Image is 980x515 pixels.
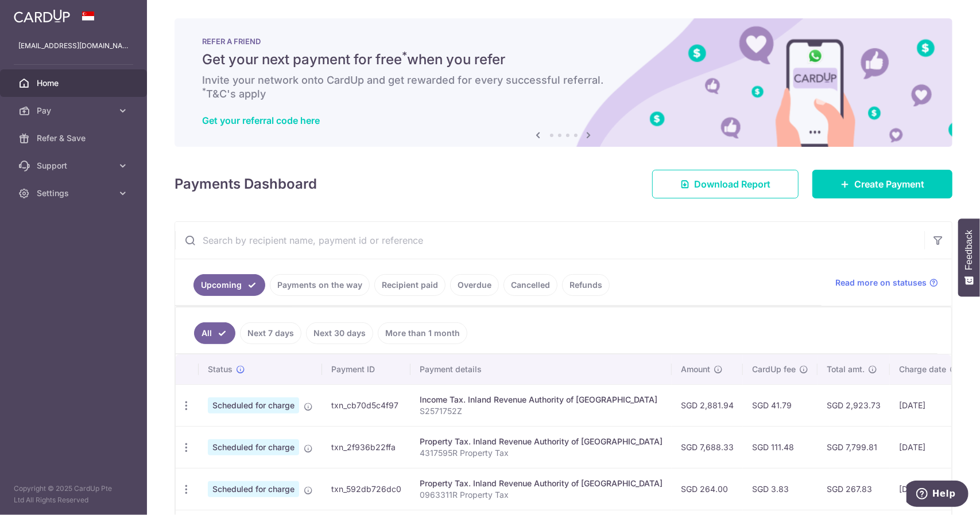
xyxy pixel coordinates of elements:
span: Download Report [694,177,770,191]
a: Payments on the way [270,274,370,296]
th: Payment ID [322,354,410,384]
p: 0963311R Property Tax [420,489,663,501]
td: SGD 267.83 [818,468,890,510]
a: Recipient paid [374,274,446,296]
span: Feedback [964,230,974,270]
a: Create Payment [812,170,952,198]
td: SGD 264.00 [672,468,743,510]
a: Refunds [562,274,610,296]
a: All [194,322,235,344]
td: txn_2f936b22ffa [322,426,410,468]
p: [EMAIL_ADDRESS][DOMAIN_NAME] [18,40,129,52]
td: SGD 7,799.81 [818,426,890,468]
td: SGD 3.83 [743,468,818,510]
td: [DATE] [890,426,968,468]
td: txn_cb70d5c4f97 [322,384,410,426]
span: Refer & Save [37,132,113,144]
a: Download Report [652,170,799,198]
h5: Get your next payment for free when you refer [202,50,925,69]
input: Search by recipient name, payment id or reference [175,222,924,259]
a: Read more on statuses [835,277,938,288]
img: RAF banner [175,18,952,147]
button: Feedback - Show survey [958,219,980,296]
div: Property Tax. Inland Revenue Authority of [GEOGRAPHIC_DATA] [420,478,663,489]
a: Next 7 days [240,322,301,344]
span: Support [37,160,113,171]
iframe: Opens a widget where you can find more information [907,481,969,509]
a: Overdue [450,274,499,296]
span: Scheduled for charge [208,439,299,455]
div: Property Tax. Inland Revenue Authority of [GEOGRAPHIC_DATA] [420,436,663,447]
span: CardUp fee [752,364,796,375]
div: Income Tax. Inland Revenue Authority of [GEOGRAPHIC_DATA] [420,394,663,405]
img: CardUp [14,9,70,23]
span: Settings [37,188,113,199]
span: Amount [681,364,710,375]
th: Payment details [410,354,672,384]
td: [DATE] [890,468,968,510]
span: Charge date [899,364,946,375]
h6: Invite your network onto CardUp and get rewarded for every successful referral. T&C's apply [202,73,925,101]
td: SGD 2,881.94 [672,384,743,426]
td: txn_592db726dc0 [322,468,410,510]
a: Next 30 days [306,322,373,344]
td: [DATE] [890,384,968,426]
p: REFER A FRIEND [202,37,925,46]
a: Get your referral code here [202,115,320,126]
a: More than 1 month [378,322,467,344]
td: SGD 7,688.33 [672,426,743,468]
p: S2571752Z [420,405,663,417]
span: Create Payment [854,177,924,191]
span: Scheduled for charge [208,397,299,413]
span: Scheduled for charge [208,481,299,497]
span: Home [37,77,113,89]
a: Cancelled [503,274,557,296]
span: Pay [37,105,113,116]
td: SGD 111.48 [743,426,818,468]
p: 4317595R Property Tax [420,447,663,459]
span: Total amt. [827,364,865,375]
h4: Payments Dashboard [175,174,317,194]
a: Upcoming [193,274,265,296]
span: Status [208,364,233,375]
td: SGD 2,923.73 [818,384,890,426]
td: SGD 41.79 [743,384,818,426]
span: Read more on statuses [835,277,927,288]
